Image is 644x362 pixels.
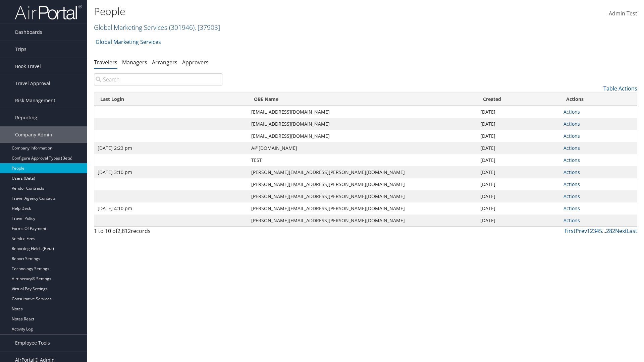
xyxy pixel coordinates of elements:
[563,145,580,151] a: Actions
[477,106,560,118] td: [DATE]
[615,227,627,235] a: Next
[94,93,248,106] th: Last Login: activate to sort column ascending
[477,142,560,154] td: [DATE]
[248,142,477,154] td: A@[DOMAIN_NAME]
[593,227,596,235] a: 3
[94,227,222,238] div: 1 to 10 of records
[563,169,580,175] a: Actions
[477,93,560,106] th: Created: activate to sort column ascending
[94,4,456,18] h1: People
[15,92,55,109] span: Risk Management
[15,58,41,75] span: Book Travel
[477,215,560,227] td: [DATE]
[15,335,50,351] span: Employee Tools
[248,130,477,142] td: [EMAIL_ADDRESS][DOMAIN_NAME]
[248,202,477,215] td: [PERSON_NAME][EMAIL_ADDRESS][PERSON_NAME][DOMAIN_NAME]
[182,59,209,66] a: Approvers
[94,142,248,154] td: [DATE] 2:23 pm
[563,217,580,224] a: Actions
[248,106,477,118] td: [EMAIL_ADDRESS][DOMAIN_NAME]
[15,109,37,126] span: Reporting
[590,227,593,235] a: 2
[94,202,248,215] td: [DATE] 4:10 pm
[606,227,615,235] a: 282
[563,157,580,163] a: Actions
[609,10,637,17] span: Admin Test
[576,227,587,235] a: Prev
[15,126,52,143] span: Company Admin
[94,23,220,32] a: Global Marketing Services
[563,193,580,199] a: Actions
[599,227,602,235] a: 5
[152,59,177,66] a: Arrangers
[15,24,42,41] span: Dashboards
[563,121,580,127] a: Actions
[94,166,248,178] td: [DATE] 3:10 pm
[15,41,26,58] span: Trips
[477,178,560,190] td: [DATE]
[587,227,590,235] a: 1
[122,59,147,66] a: Managers
[477,154,560,166] td: [DATE]
[477,130,560,142] td: [DATE]
[169,23,195,32] span: ( 301946 )
[563,205,580,212] a: Actions
[477,190,560,202] td: [DATE]
[609,3,637,24] a: Admin Test
[603,85,637,92] a: Table Actions
[248,190,477,202] td: [PERSON_NAME][EMAIL_ADDRESS][PERSON_NAME][DOMAIN_NAME]
[248,93,477,106] th: OBE Name: activate to sort column ascending
[248,118,477,130] td: [EMAIL_ADDRESS][DOMAIN_NAME]
[596,227,599,235] a: 4
[565,227,576,235] a: First
[96,35,161,49] a: Global Marketing Services
[248,154,477,166] td: TEST
[563,133,580,139] a: Actions
[560,93,637,106] th: Actions
[94,59,117,66] a: Travelers
[15,75,50,92] span: Travel Approval
[627,227,637,235] a: Last
[248,215,477,227] td: [PERSON_NAME][EMAIL_ADDRESS][PERSON_NAME][DOMAIN_NAME]
[602,227,606,235] span: …
[563,109,580,115] a: Actions
[477,118,560,130] td: [DATE]
[563,181,580,187] a: Actions
[248,178,477,190] td: [PERSON_NAME][EMAIL_ADDRESS][PERSON_NAME][DOMAIN_NAME]
[477,166,560,178] td: [DATE]
[117,227,131,235] span: 2,812
[248,166,477,178] td: [PERSON_NAME][EMAIL_ADDRESS][PERSON_NAME][DOMAIN_NAME]
[477,202,560,215] td: [DATE]
[195,23,220,32] span: , [ 37903 ]
[15,4,82,20] img: airportal-logo.png
[94,73,222,85] input: Search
